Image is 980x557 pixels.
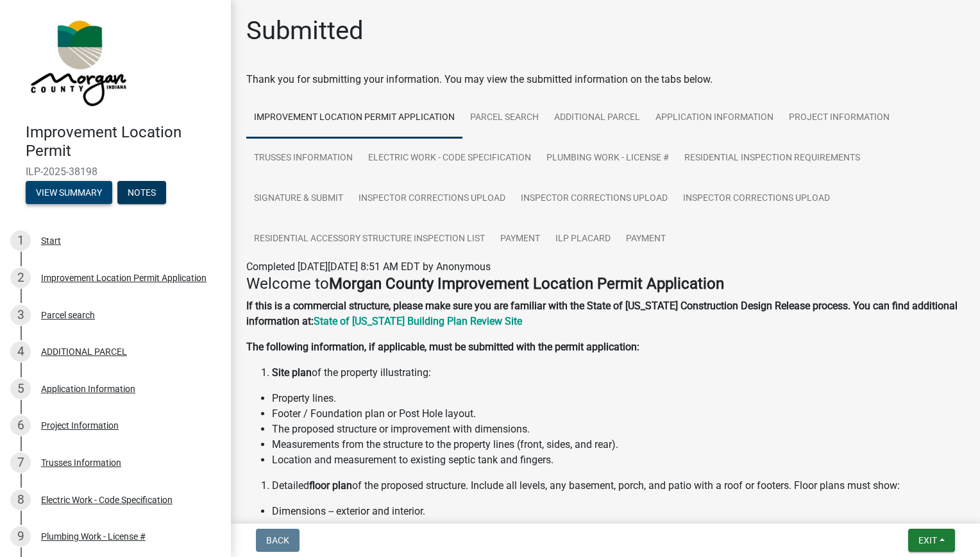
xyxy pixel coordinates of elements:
wm-modal-confirm: Summary [26,188,112,198]
a: Electric Work - Code Specification [360,138,539,179]
a: Improvement Location Permit Application [246,98,462,139]
a: Inspector Corrections Upload [675,178,838,219]
div: Plumbing Work - License # [41,532,146,541]
wm-modal-confirm: Notes [117,188,166,198]
span: Back [266,535,289,545]
a: ADDITIONAL PARCEL [546,98,648,139]
strong: Morgan County Improvement Location Permit Application [329,275,724,293]
div: 1 [10,230,31,251]
h4: Welcome to [246,275,965,293]
div: 8 [10,490,31,510]
li: Location and measurement to existing septic tank and fingers. [272,452,965,468]
span: Exit [918,535,937,545]
button: Back [256,529,300,552]
div: Application Information [41,384,135,393]
div: 5 [10,379,31,399]
div: Start [41,236,61,245]
button: Notes [117,181,166,204]
li: Footer / Foundation plan or Post Hole layout. [272,406,965,422]
strong: The following information, if applicable, must be submitted with the permit application: [246,341,639,353]
div: Electric Work - Code Specification [41,495,173,504]
h1: Submitted [246,15,364,46]
a: ILP Placard [548,219,618,260]
strong: floor plan [309,479,352,492]
strong: Site plan [272,366,312,379]
a: State of [US_STATE] Building Plan Review Site [314,315,522,327]
button: Exit [908,529,955,552]
button: View Summary [26,181,112,204]
li: Dimensions -- exterior and interior. [272,504,965,519]
div: 2 [10,268,31,288]
a: Inspector Corrections Upload [513,178,675,219]
a: Trusses Information [246,138,360,179]
a: Residential Inspection Requirements [677,138,868,179]
div: 3 [10,305,31,325]
a: Application Information [648,98,781,139]
div: Trusses Information [41,458,121,467]
div: 7 [10,452,31,473]
div: 9 [10,526,31,547]
li: Measurements from the structure to the property lines (front, sides, and rear). [272,437,965,452]
a: Payment [618,219,673,260]
div: Improvement Location Permit Application [41,273,207,282]
a: Signature & Submit [246,178,351,219]
div: 4 [10,341,31,362]
div: Thank you for submitting your information. You may view the submitted information on the tabs below. [246,72,965,87]
a: Payment [493,219,548,260]
li: of the property illustrating: [272,365,965,381]
div: ADDITIONAL PARCEL [41,347,127,356]
a: Inspector Corrections Upload [351,178,513,219]
a: Parcel search [462,98,546,139]
li: The proposed structure or improvement with dimensions. [272,422,965,437]
li: Detailed of the proposed structure. Include all levels, any basement, porch, and patio with a roo... [272,478,965,493]
strong: If this is a commercial structure, please make sure you are familiar with the State of [US_STATE]... [246,300,958,327]
h4: Improvement Location Permit [26,123,221,160]
a: Project Information [781,98,897,139]
a: Residential Accessory Structure Inspection List [246,219,493,260]
span: ILP-2025-38198 [26,166,205,178]
div: Project Information [41,421,119,430]
div: Parcel search [41,311,95,320]
li: Property lines. [272,391,965,406]
img: Morgan County, Indiana [26,13,129,110]
span: Completed [DATE][DATE] 8:51 AM EDT by Anonymous [246,261,491,273]
div: 6 [10,415,31,436]
a: Plumbing Work - License # [539,138,677,179]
